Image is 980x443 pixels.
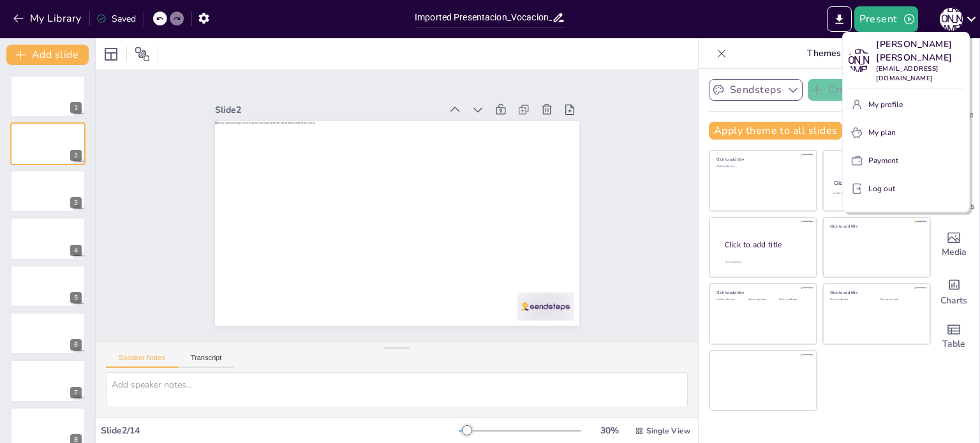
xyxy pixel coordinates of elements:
[868,127,896,138] p: My plan
[848,94,964,115] button: My profile
[848,150,964,171] button: Payment
[848,122,964,143] button: My plan
[868,99,903,110] p: My profile
[876,64,964,84] p: [EMAIL_ADDRESS][DOMAIN_NAME]
[868,183,895,194] p: Log out
[876,38,964,64] p: [PERSON_NAME] [PERSON_NAME]
[848,178,964,199] button: Log out
[868,155,898,166] p: Payment
[848,49,871,72] div: [PERSON_NAME]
